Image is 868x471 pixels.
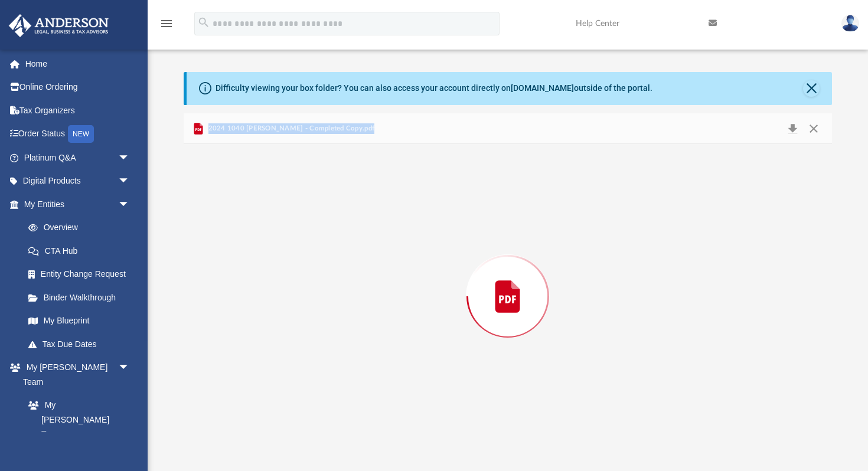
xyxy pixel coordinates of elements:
span: arrow_drop_down [118,169,142,194]
a: My Blueprint [17,309,142,333]
button: Download [782,120,803,137]
a: My Entitiesarrow_drop_down [8,192,148,216]
a: Overview [17,216,148,240]
a: Platinum Q&Aarrow_drop_down [8,146,148,169]
div: NEW [68,125,94,143]
span: arrow_drop_down [118,192,142,217]
a: Binder Walkthrough [17,286,148,309]
a: Entity Change Request [17,263,148,286]
a: Online Ordering [8,76,148,99]
a: Tax Organizers [8,99,148,122]
span: 2024 1040 [PERSON_NAME] - Completed Copy.pdf [205,123,374,134]
a: My [PERSON_NAME] Team [17,394,136,446]
span: arrow_drop_down [118,146,142,170]
a: [DOMAIN_NAME] [511,83,574,93]
a: Digital Productsarrow_drop_down [8,169,148,193]
a: Home [8,52,148,76]
button: Close [803,80,820,97]
i: menu [159,17,174,31]
div: Preview [184,113,832,449]
a: My [PERSON_NAME] Teamarrow_drop_down [8,356,142,394]
img: Anderson Advisors Platinum Portal [5,14,112,37]
a: Tax Due Dates [17,332,148,356]
a: Order StatusNEW [8,122,148,146]
span: arrow_drop_down [118,356,142,380]
i: search [197,16,210,29]
a: CTA Hub [17,239,148,263]
div: Difficulty viewing your box folder? You can also access your account directly on outside of the p... [216,82,652,94]
button: Close [803,120,824,137]
a: menu [159,22,174,31]
img: User Pic [841,15,859,32]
